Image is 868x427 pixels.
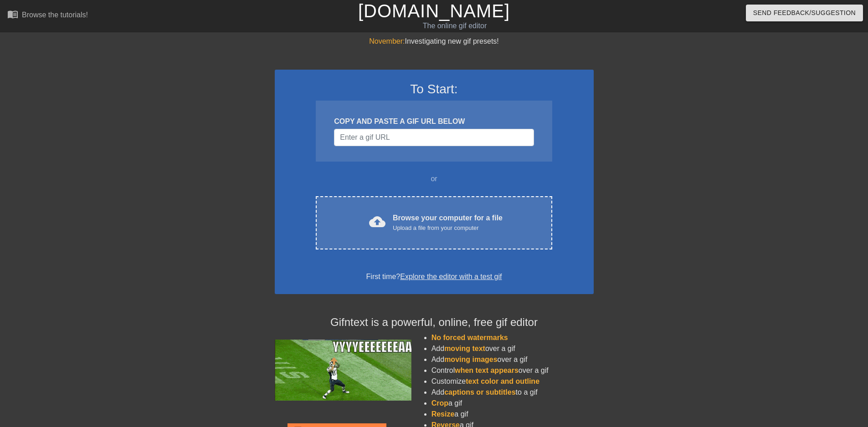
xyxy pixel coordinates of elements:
[431,399,448,407] span: Crop
[334,116,534,127] div: COPY AND PASTE A GIF URL BELOW
[431,376,594,387] li: Customize
[298,173,570,184] div: or
[431,410,455,418] span: Resize
[431,354,594,365] li: Add over a gif
[294,20,616,31] div: The online gif editor
[466,377,539,385] span: text color and outline
[369,37,405,45] span: November:
[444,356,497,363] span: moving images
[7,9,18,20] span: menu_book
[287,271,582,282] div: First time?
[7,9,88,23] a: Browse the tutorials!
[393,224,503,233] div: Upload a file from your computer
[431,365,594,376] li: Control over a gif
[287,81,582,97] h3: To Start:
[275,340,411,401] img: football_small.gif
[431,398,594,409] li: a gif
[444,345,485,352] span: moving text
[393,213,503,233] div: Browse your computer for a file
[455,366,519,374] span: when text appears
[746,5,863,21] button: Send Feedback/Suggestion
[275,36,594,47] div: Investigating new gif presets!
[431,409,594,420] li: a gif
[334,129,534,146] input: Username
[22,11,88,19] div: Browse the tutorials!
[431,334,508,341] span: No forced watermarks
[753,7,856,19] span: Send Feedback/Suggestion
[444,388,515,396] span: captions or subtitles
[275,316,594,329] h4: Gifntext is a powerful, online, free gif editor
[358,1,510,21] a: [DOMAIN_NAME]
[400,273,502,280] a: Explore the editor with a test gif
[431,343,594,354] li: Add over a gif
[431,387,594,398] li: Add to a gif
[369,213,385,230] span: cloud_upload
